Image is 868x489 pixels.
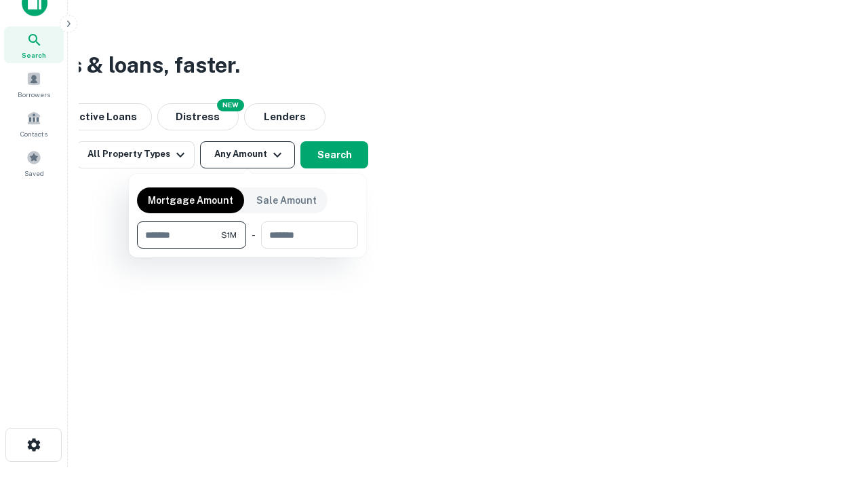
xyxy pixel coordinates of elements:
[148,193,233,208] p: Mortgage Amount
[256,193,317,208] p: Sale Amount
[221,229,237,241] span: $1M
[800,380,868,446] iframe: Chat Widget
[252,221,256,249] div: -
